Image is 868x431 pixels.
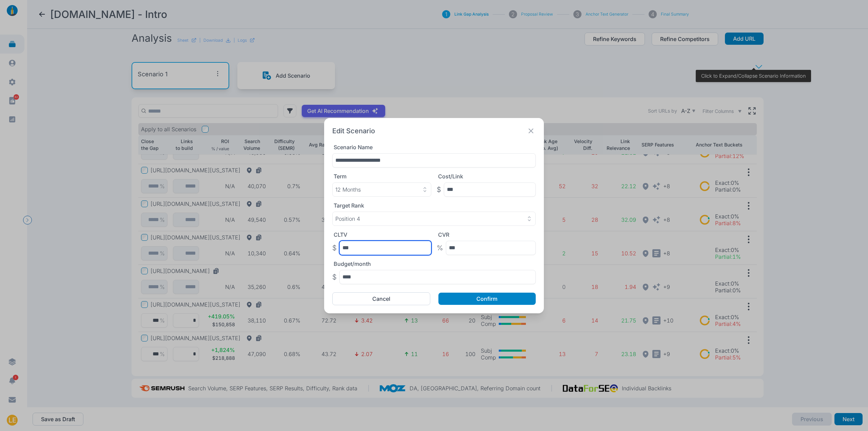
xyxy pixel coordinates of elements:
[335,215,360,222] p: Position 4
[437,243,443,253] p: %
[438,293,536,305] button: Confirm
[332,182,431,197] button: 12 Months
[438,231,449,238] label: CVR
[334,144,373,151] label: Scenario Name
[332,243,337,253] p: $
[334,231,347,238] label: CLTV
[334,173,347,180] label: Term
[332,212,536,226] button: Position 4
[334,202,364,209] label: Target Rank
[335,186,361,193] p: 12 Months
[332,126,375,136] h2: Edit Scenario
[334,260,371,267] label: Budget/month
[332,292,430,305] button: Cancel
[438,173,463,180] label: Cost/Link
[332,272,337,282] p: $
[437,185,441,194] p: $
